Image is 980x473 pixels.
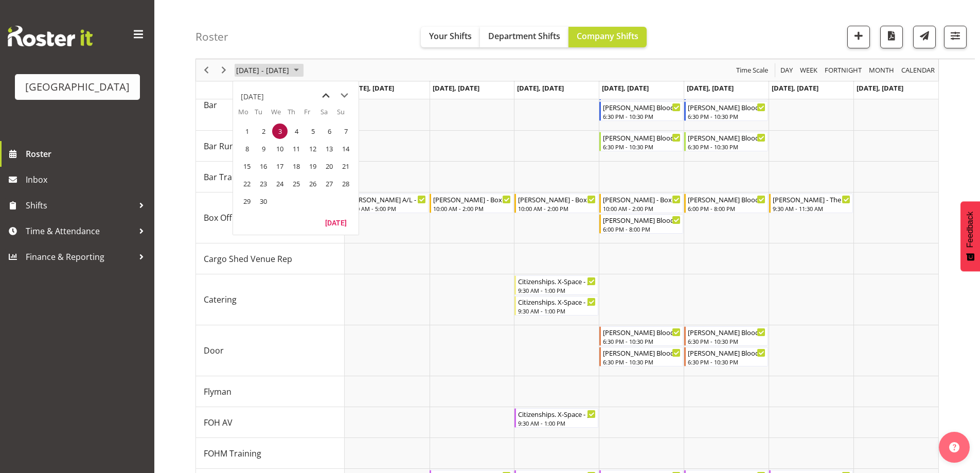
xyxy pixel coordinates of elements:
[684,101,768,121] div: Bar"s event - Kevin Bloody Wilson - Hanna Peters Begin From Friday, September 5, 2025 at 6:30:00 ...
[433,194,511,204] div: [PERSON_NAME] - Box Office (Daytime Shifts) - [PERSON_NAME]
[272,141,288,156] span: Wednesday, September 10, 2025
[688,143,765,151] div: 6:30 PM - 10:30 PM
[196,131,345,162] td: Bar Runner resource
[779,64,795,77] button: Timeline Day
[518,296,596,307] div: Citizenships. X-Space - [PERSON_NAME]
[256,141,271,156] span: Tuesday, September 9, 2025
[688,337,765,345] div: 6:30 PM - 10:30 PM
[305,176,320,191] span: Friday, September 26, 2025
[688,347,765,358] div: [PERSON_NAME] Bloody [PERSON_NAME] - [PERSON_NAME]
[688,204,765,213] div: 6:00 PM - 8:00 PM
[241,86,264,107] div: title
[8,26,93,46] img: Rosterit website logo
[238,107,255,122] th: Mo
[577,30,638,42] span: Company Shifts
[688,194,765,204] div: [PERSON_NAME] Bloody [PERSON_NAME] - Box office - [PERSON_NAME]
[195,31,228,43] h4: Roster
[514,194,598,213] div: Box Office"s event - Wendy - Box Office (Daytime Shifts) - Wendy Auld Begin From Wednesday, Septe...
[603,225,681,233] div: 6:00 PM - 8:00 PM
[599,132,683,151] div: Bar Runner"s event - Kevin Bloody Wilson - Robin Hendriks Begin From Thursday, September 4, 2025 ...
[289,176,304,191] span: Thursday, September 25, 2025
[684,347,768,366] div: Door"s event - Kevin Bloody Wilson - Heather Powell Begin From Friday, September 5, 2025 at 6:30:...
[799,64,818,77] span: Week
[599,214,683,234] div: Box Office"s event - Michelle - Kevin Bloody Wilson - Box office - Michelle Bradbury Begin From T...
[204,99,217,111] span: Bar
[347,83,394,93] span: [DATE], [DATE]
[335,86,353,105] button: next month
[271,107,288,122] th: We
[256,159,271,174] span: Tuesday, September 16, 2025
[429,30,472,42] span: Your Shifts
[568,27,647,47] button: Company Shifts
[867,64,896,77] button: Timeline Month
[960,201,980,271] button: Feedback - Show survey
[684,194,768,213] div: Box Office"s event - Renee - Kevin Bloody Wilson - Box office - Renée Hewitt Begin From Friday, S...
[305,141,320,156] span: Friday, September 12, 2025
[480,27,568,47] button: Department Shifts
[773,194,850,204] div: [PERSON_NAME] - The Orange Box - Ticketing Box Office - [PERSON_NAME]
[823,64,864,77] button: Fortnight
[345,194,429,213] div: Box Office"s event - WENDY A/L - Wendy Auld Begin From Monday, September 1, 2025 at 8:00:00 AM GM...
[271,122,288,140] td: Wednesday, September 3, 2025
[517,83,564,93] span: [DATE], [DATE]
[599,347,683,366] div: Door"s event - Kevin Bloody Wilson - Sumner Raos Begin From Thursday, September 4, 2025 at 6:30:0...
[518,276,596,286] div: Citizenships. X-Space - [PERSON_NAME]
[196,407,345,438] td: FOH AV resource
[944,26,967,48] button: Filter Shifts
[949,442,959,452] img: help-xxl-2.png
[239,176,255,191] span: Monday, September 22, 2025
[599,194,683,213] div: Box Office"s event - Wendy - Box Office (Daytime Shifts) - Wendy Auld Begin From Thursday, Septem...
[217,64,231,77] button: Next
[196,274,345,325] td: Catering resource
[196,325,345,376] td: Door resource
[338,159,353,174] span: Sunday, September 21, 2025
[514,408,598,428] div: FOH AV"s event - Citizenships. X-Space - Chris Darlington Begin From Wednesday, September 3, 2025...
[824,64,863,77] span: Fortnight
[603,347,681,358] div: [PERSON_NAME] Bloody [PERSON_NAME]
[289,159,304,174] span: Thursday, September 18, 2025
[779,64,794,77] span: Day
[204,386,231,398] span: Flyman
[289,124,304,139] span: Thursday, September 4, 2025
[913,26,936,48] button: Send a list of all shifts for the selected filtered period to all rostered employees.
[769,194,853,213] div: Box Office"s event - Wendy - The Orange Box - Ticketing Box Office - Wendy Auld Begin From Saturd...
[966,212,975,248] span: Feedback
[603,204,681,213] div: 10:00 AM - 2:00 PM
[798,64,819,77] button: Timeline Week
[688,102,765,112] div: [PERSON_NAME] Bloody [PERSON_NAME] [PERSON_NAME]
[857,83,903,93] span: [DATE], [DATE]
[603,358,681,366] div: 6:30 PM - 10:30 PM
[338,124,353,139] span: Sunday, September 7, 2025
[239,141,255,156] span: Monday, September 8, 2025
[602,83,649,93] span: [DATE], [DATE]
[204,171,251,183] span: Bar Training
[603,112,681,120] div: 6:30 PM - 10:30 PM
[272,159,288,174] span: Wednesday, September 17, 2025
[684,132,768,151] div: Bar Runner"s event - Kevin Bloody Wilson - Dillyn Shine Begin From Friday, September 5, 2025 at 6...
[488,30,560,42] span: Department Shifts
[603,143,681,151] div: 6:30 PM - 10:30 PM
[900,64,937,77] button: Month
[433,83,479,93] span: [DATE], [DATE]
[688,327,765,337] div: [PERSON_NAME] Bloody [PERSON_NAME] - [PERSON_NAME]
[338,176,353,191] span: Sunday, September 28, 2025
[256,176,271,191] span: Tuesday, September 23, 2025
[255,107,271,122] th: Tu
[320,107,337,122] th: Sa
[338,141,353,156] span: Sunday, September 14, 2025
[735,64,770,77] button: Time Scale
[26,172,149,187] span: Inbox
[215,59,233,81] div: Next
[25,79,130,95] div: [GEOGRAPHIC_DATA]
[256,124,271,139] span: Tuesday, September 2, 2025
[773,204,850,213] div: 9:30 AM - 11:30 AM
[735,64,769,77] span: Time Scale
[26,146,149,162] span: Roster
[337,107,353,122] th: Su
[518,419,596,427] div: 9:30 AM - 1:00 PM
[204,140,248,152] span: Bar Runner
[239,194,255,209] span: Monday, September 29, 2025
[204,344,224,357] span: Door
[235,64,290,77] span: [DATE] - [DATE]
[288,107,304,122] th: Th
